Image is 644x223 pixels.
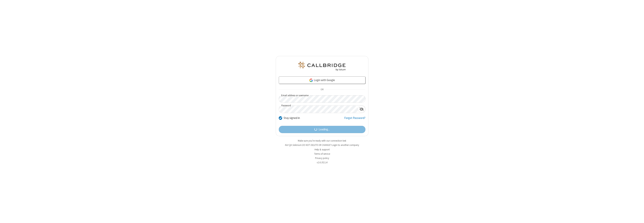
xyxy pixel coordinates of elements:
[284,116,300,120] label: Stay signed in
[279,95,365,103] input: Email address or username
[332,143,359,147] button: Login to another company
[344,116,365,123] a: Forgot Password?
[358,106,365,113] div: Show password
[309,78,313,82] img: google-icon.png
[276,143,368,147] li: Not QA Selenium DO NOT DELETE OR CHANGE?
[315,148,330,151] a: Help & support
[315,157,329,160] a: Privacy policy
[298,62,346,71] img: QA Selenium DO NOT DELETE OR CHANGE
[279,76,365,84] a: Login with Google
[279,126,365,133] button: Loading...
[298,139,346,142] a: Make sure you're ready with our connection test
[319,87,325,92] span: OR
[314,152,330,155] a: Terms of service
[276,161,368,164] li: v2.6.352.14
[319,127,330,132] span: Loading...
[279,106,358,113] input: Password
